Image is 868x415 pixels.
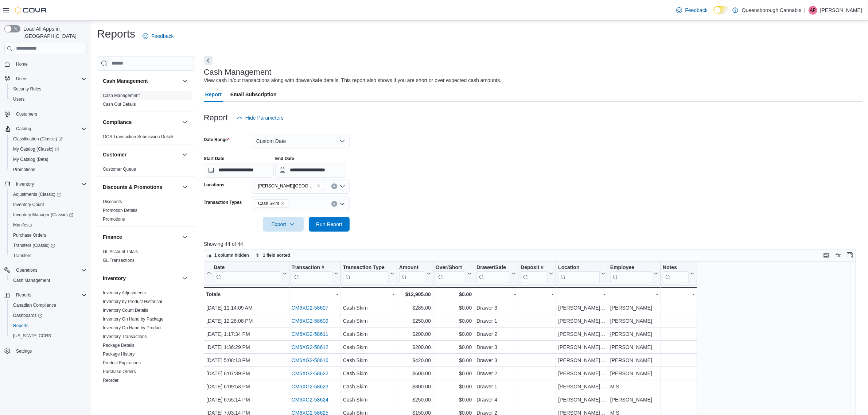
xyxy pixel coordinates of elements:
span: Manifests [10,221,87,229]
button: Clear input [331,201,337,207]
span: Cash Management [10,276,87,285]
div: $200.00 [399,330,431,338]
button: Enter fullscreen [845,251,854,260]
a: Inventory Manager (Classic) [10,210,76,219]
div: Cash Skim [343,343,394,352]
span: Inventory [13,180,87,189]
a: Security Roles [10,85,44,93]
button: Settings [1,345,90,356]
div: [PERSON_NAME][GEOGRAPHIC_DATA] [558,330,606,338]
a: Customer Queue [103,167,136,172]
input: Press the down key to open a popover containing a calendar. [275,163,345,178]
button: Remove Cash Skim from selection in this group [281,201,285,206]
img: Cova [15,7,47,14]
span: Promotions [13,167,35,172]
span: Inventory Transactions [103,334,147,340]
a: GL Transactions [103,258,135,263]
div: $0.00 [436,290,472,299]
span: Report [205,87,222,102]
a: Promotions [10,165,38,174]
span: My Catalog (Beta) [13,156,48,162]
div: $285.00 [399,303,431,312]
a: Users [10,95,27,104]
a: CM6XG2-58623 [291,384,328,389]
button: Inventory Count [7,199,90,210]
button: Promotions [7,164,90,175]
button: Keyboard shortcuts [822,251,831,260]
span: Dark Mode [713,14,714,14]
span: [PERSON_NAME][GEOGRAPHIC_DATA] [258,182,315,190]
div: View cash in/out transactions along with drawer/safe details. This report also shows if you are s... [204,77,502,84]
div: [PERSON_NAME] [610,330,658,338]
span: Export [267,217,299,232]
span: Reports [16,292,31,298]
span: My Catalog (Classic) [10,145,87,154]
div: Drawer/Safe [476,264,510,283]
a: Dashboards [10,311,45,320]
div: Transaction Type [343,264,389,283]
div: - [521,290,553,299]
a: My Catalog (Beta) [10,155,51,164]
a: Cash Management [103,93,140,98]
a: Transfers (Classic) [7,240,90,251]
div: $200.00 [399,343,431,352]
span: My Catalog (Classic) [13,146,59,152]
span: 1 field sorted [263,252,290,258]
a: Feedback [140,29,176,43]
div: Drawer 3 [476,303,516,312]
div: - [663,290,694,299]
span: Transfers (Classic) [13,243,55,248]
a: Adjustments (Classic) [10,190,64,199]
span: Home [16,61,28,67]
div: [PERSON_NAME] [610,343,658,352]
span: Hide Parameters [245,114,284,121]
span: Manifests [13,222,32,228]
button: Compliance [180,118,189,127]
div: Cash Skim [343,317,394,325]
button: Remove Scott 72 Centre from selection in this group [316,184,321,188]
a: CM6XG2-58611 [291,331,328,337]
div: Date [214,264,281,271]
button: Catalog [13,124,34,133]
button: Compliance [103,119,179,126]
div: [DATE] 12:28:08 PM [206,317,287,325]
div: Location [558,264,600,283]
p: | [804,6,806,15]
button: [US_STATE] CCRS [7,331,90,341]
a: Inventory Adjustments [103,290,146,295]
button: Cash Management [180,77,189,85]
span: Inventory Manager (Classic) [10,210,87,219]
span: GL Account Totals [103,249,138,255]
button: Clear input [331,183,337,189]
button: Over/Short [436,264,472,283]
span: My Catalog (Beta) [10,155,87,164]
div: Cash Skim [343,356,394,365]
a: Classification (Classic) [10,135,66,143]
div: Over/Short [436,264,466,271]
div: [PERSON_NAME][GEOGRAPHIC_DATA] [558,343,606,352]
button: Discounts & Promotions [180,183,189,191]
div: Transaction # [291,264,332,271]
a: Product Expirations [103,360,141,365]
span: Cash Out Details [103,101,136,107]
span: Operations [13,266,87,275]
span: Catalog [16,126,31,132]
button: Catalog [1,124,90,134]
a: Inventory by Product Historical [103,299,162,304]
a: Package Details [103,343,135,348]
a: GL Account Totals [103,249,138,254]
p: Queensborough Cannabis [742,6,801,15]
button: Inventory [13,180,37,189]
input: Dark Mode [713,6,729,14]
div: [DATE] 5:08:13 PM [206,356,287,365]
div: - [610,290,658,299]
a: CM6XG2-58609 [291,318,328,324]
p: [PERSON_NAME] [820,6,862,15]
a: Reports [10,321,31,330]
span: Package History [103,351,135,357]
span: Home [13,59,87,69]
a: Purchase Orders [10,231,49,240]
div: $0.00 [436,303,472,312]
span: Reports [13,323,28,329]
